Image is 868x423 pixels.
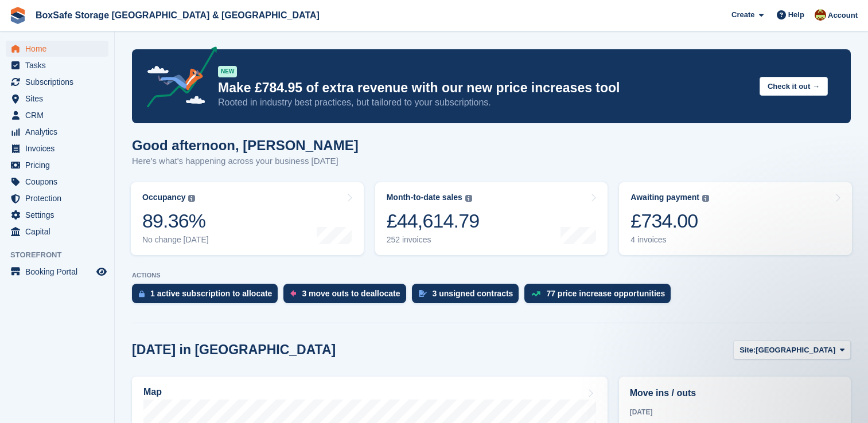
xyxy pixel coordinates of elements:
span: Subscriptions [25,74,94,90]
span: Create [731,9,754,21]
a: menu [6,107,108,123]
div: 3 move outs to deallocate [302,289,400,298]
img: price-adjustments-announcement-icon-8257ccfd72463d97f412b2fc003d46551f7dbcb40ab6d574587a9cd5c0d94... [137,46,217,112]
a: Occupancy 89.36% No change [DATE] [131,182,364,255]
img: price_increase_opportunities-93ffe204e8149a01c8c9dc8f82e8f89637d9d84a8eef4429ea346261dce0b2c0.svg [531,291,540,296]
p: Make £784.95 of extra revenue with our new price increases tool [218,80,750,96]
img: Kim [815,9,826,21]
span: Capital [25,224,94,240]
a: 1 active subscription to allocate [132,284,283,309]
h2: [DATE] in [GEOGRAPHIC_DATA] [132,342,336,358]
div: 3 unsigned contracts [433,289,513,298]
span: Tasks [25,57,94,73]
h2: Map [143,387,162,397]
a: menu [6,91,108,107]
div: £44,614.79 [387,209,480,233]
a: 3 move outs to deallocate [283,284,411,309]
div: 77 price increase opportunities [546,289,665,298]
div: NEW [218,66,237,77]
h2: Move ins / outs [630,386,840,400]
div: 252 invoices [387,235,480,245]
span: Invoices [25,140,94,156]
img: move_outs_to_deallocate_icon-f764333ba52eb49d3ac5e1228854f67142a1ed5810a6f6cc68b1a99e826820c5.svg [290,290,296,297]
p: ACTIONS [132,272,851,279]
a: menu [6,124,108,140]
a: 3 unsigned contracts [412,284,525,309]
div: Month-to-date sales [387,193,462,202]
div: £734.00 [630,209,709,233]
div: No change [DATE] [142,235,209,245]
img: contract_signature_icon-13c848040528278c33f63329250d36e43548de30e8caae1d1a13099fd9432cc5.svg [419,290,427,297]
a: menu [6,207,108,223]
a: menu [6,190,108,206]
p: Here's what's happening across your business [DATE] [132,155,359,168]
span: Storefront [10,249,114,261]
img: icon-info-grey-7440780725fd019a000dd9b08b2336e03edf1995a4989e88bcd33f0948082b44.svg [702,195,709,202]
img: stora-icon-8386f47178a22dfd0bd8f6a31ec36ba5ce8667c1dd55bd0f319d3a0aa187defe.svg [9,7,26,24]
button: Check it out → [760,77,828,96]
span: Account [828,10,858,21]
a: menu [6,74,108,90]
a: menu [6,41,108,57]
a: Preview store [95,265,108,279]
a: BoxSafe Storage [GEOGRAPHIC_DATA] & [GEOGRAPHIC_DATA] [31,6,324,25]
div: 89.36% [142,209,209,233]
a: menu [6,140,108,156]
span: Sites [25,91,94,107]
span: Pricing [25,157,94,173]
p: Rooted in industry best practices, but tailored to your subscriptions. [218,96,750,109]
span: Home [25,41,94,57]
h1: Good afternoon, [PERSON_NAME] [132,138,359,153]
div: [DATE] [630,407,840,417]
div: Awaiting payment [630,193,699,202]
span: CRM [25,107,94,123]
span: Coupons [25,174,94,190]
div: 1 active subscription to allocate [150,289,272,298]
button: Site: [GEOGRAPHIC_DATA] [733,340,851,359]
a: menu [6,264,108,280]
a: menu [6,57,108,73]
a: menu [6,224,108,240]
img: icon-info-grey-7440780725fd019a000dd9b08b2336e03edf1995a4989e88bcd33f0948082b44.svg [188,195,195,202]
img: active_subscription_to_allocate_icon-d502201f5373d7db506a760aba3b589e785aa758c864c3986d89f69b8ff3... [139,290,145,297]
div: 4 invoices [630,235,709,245]
span: Booking Portal [25,264,94,280]
span: Help [788,9,804,21]
a: 77 price increase opportunities [524,284,676,309]
img: icon-info-grey-7440780725fd019a000dd9b08b2336e03edf1995a4989e88bcd33f0948082b44.svg [465,195,472,202]
span: Site: [739,344,756,356]
a: Awaiting payment £734.00 4 invoices [619,182,852,255]
span: Analytics [25,124,94,140]
span: Settings [25,207,94,223]
div: Occupancy [142,193,185,202]
a: menu [6,157,108,173]
a: Month-to-date sales £44,614.79 252 invoices [375,182,608,255]
span: [GEOGRAPHIC_DATA] [756,344,835,356]
a: menu [6,174,108,190]
span: Protection [25,190,94,206]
